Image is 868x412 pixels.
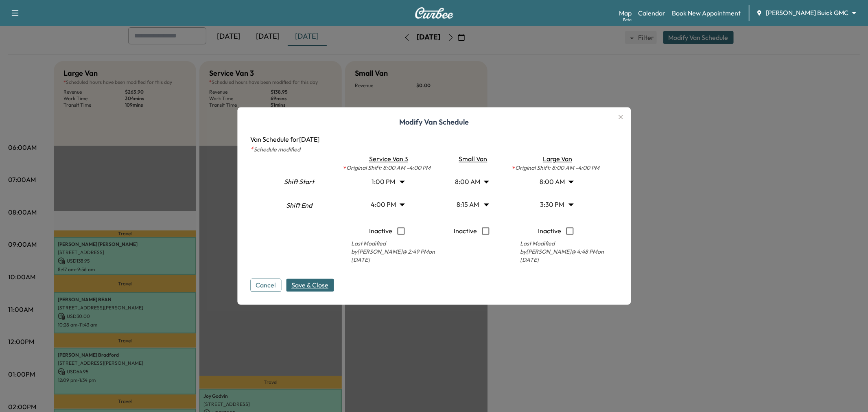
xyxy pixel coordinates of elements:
[672,8,741,18] a: Book New Appointment
[454,223,477,240] p: Inactive
[250,279,281,292] button: Cancel
[619,8,632,18] a: MapBeta
[531,193,580,216] div: 3:30 PM
[270,171,328,196] div: Shift Start
[270,197,328,222] div: Shift End
[286,279,334,292] button: Save & Close
[363,171,411,193] div: 1:00 PM
[638,8,665,18] a: Calendar
[538,223,562,240] p: Inactive
[623,17,632,23] div: Beta
[250,135,618,145] p: Van Schedule for [DATE]
[335,240,439,264] p: Last Modified by [PERSON_NAME] @ 2:49 PM on [DATE]
[363,193,411,216] div: 4:00 PM
[766,8,848,18] span: [PERSON_NAME] Buick GMC
[370,223,393,240] p: Inactive
[504,240,608,264] p: Last Modified by [PERSON_NAME] @ 4:48 PM on [DATE]
[442,154,501,164] div: Small Van
[447,193,496,216] div: 8:15 AM
[335,154,439,164] div: Service Van 3
[250,145,618,154] p: Schedule modified
[504,154,608,164] div: Large Van
[415,7,454,19] img: Curbee Logo
[447,171,496,193] div: 8:00 AM
[531,171,580,193] div: 8:00 AM
[291,281,328,290] span: Save & Close
[250,117,618,135] h1: Modify Van Schedule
